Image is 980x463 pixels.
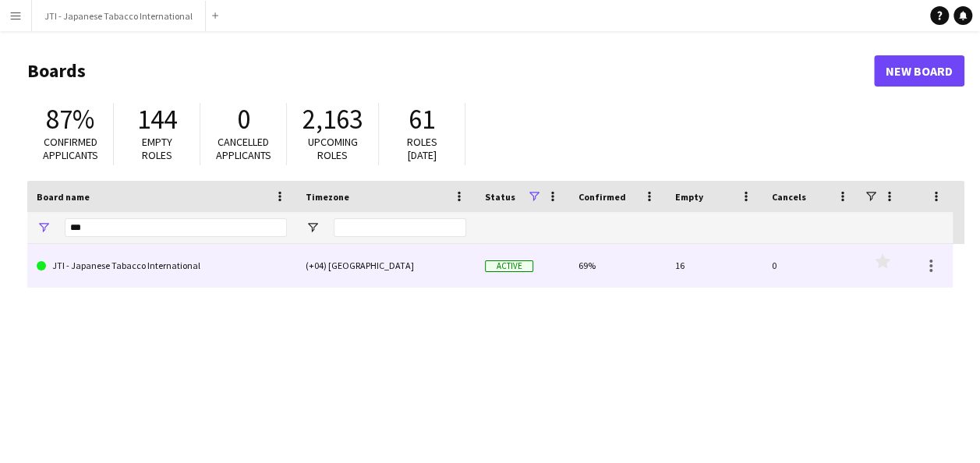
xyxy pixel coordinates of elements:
div: 69% [569,244,666,287]
h1: Boards [27,59,874,83]
span: 87% [46,102,94,136]
button: Open Filter Menu [37,221,51,235]
span: Status [485,191,515,203]
span: Cancels [772,191,806,203]
a: New Board [874,55,964,87]
span: Timezone [306,191,349,203]
span: Active [485,260,533,272]
input: Timezone Filter Input [334,218,466,237]
span: Upcoming roles [308,135,358,162]
span: 144 [137,102,177,136]
input: Board name Filter Input [65,218,287,237]
div: (+04) [GEOGRAPHIC_DATA] [296,244,476,287]
span: Cancelled applicants [216,135,271,162]
span: 61 [409,102,435,136]
div: 0 [762,244,859,287]
a: JTI - Japanese Tabacco International [37,244,287,288]
div: 16 [666,244,762,287]
span: 2,163 [302,102,363,136]
span: Confirmed [578,191,626,203]
span: Confirmed applicants [43,135,98,162]
span: Roles [DATE] [407,135,437,162]
span: Empty [675,191,703,203]
button: JTI - Japanese Tabacco International [32,1,206,31]
span: Empty roles [142,135,172,162]
span: Board name [37,191,90,203]
button: Open Filter Menu [306,221,320,235]
span: 0 [237,102,250,136]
